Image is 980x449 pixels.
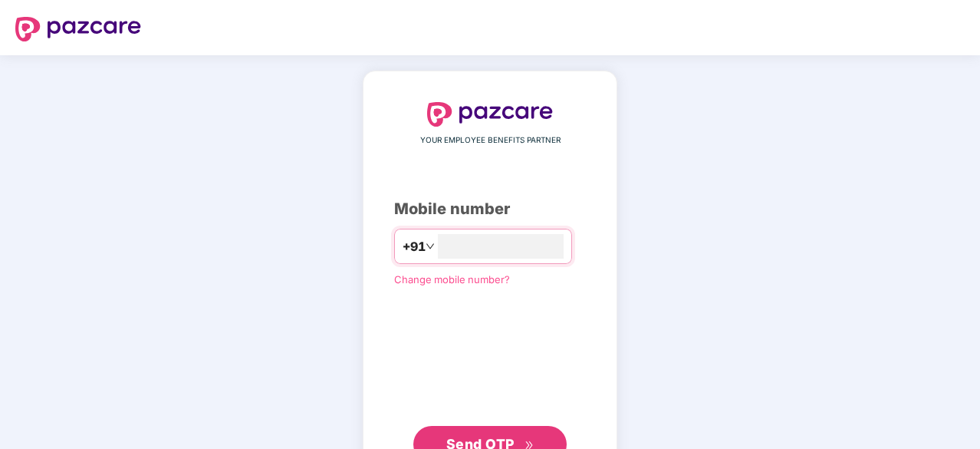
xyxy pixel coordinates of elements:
img: logo [15,17,141,41]
a: Change mobile number? [394,273,510,286]
div: Mobile number [394,197,586,221]
img: logo [427,102,553,127]
span: down [426,242,435,251]
span: +91 [403,237,426,256]
span: YOUR EMPLOYEE BENEFITS PARTNER [420,134,561,147]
